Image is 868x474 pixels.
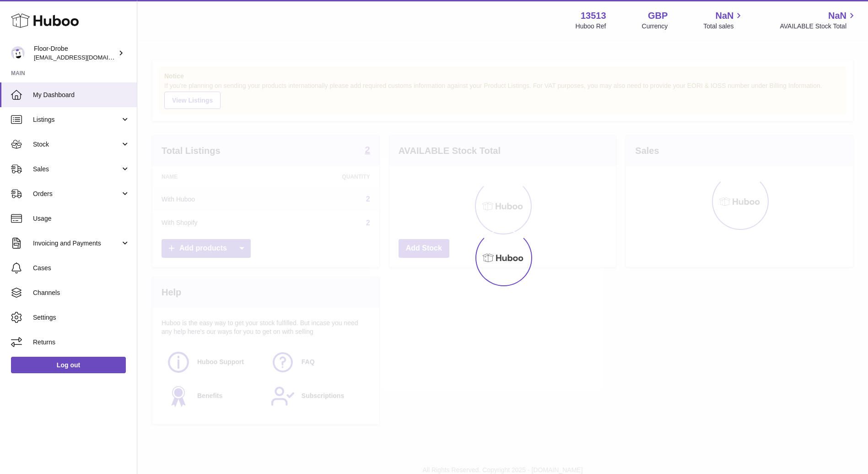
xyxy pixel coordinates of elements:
[33,214,130,223] span: Usage
[648,10,668,22] strong: GBP
[581,10,606,22] strong: 13513
[33,239,120,248] span: Invoicing and Payments
[642,22,668,31] div: Currency
[780,10,857,31] a: NaN AVAILABLE Stock Total
[33,264,130,272] span: Cases
[703,10,744,31] a: NaN Total sales
[703,22,744,31] span: Total sales
[34,44,116,62] div: Floor-Drobe
[11,357,126,373] a: Log out
[33,140,120,149] span: Stock
[715,10,733,22] span: NaN
[33,91,130,99] span: My Dashboard
[33,115,120,124] span: Listings
[33,289,130,297] span: Channels
[33,338,130,347] span: Returns
[576,22,606,31] div: Huboo Ref
[34,54,135,61] span: [EMAIL_ADDRESS][DOMAIN_NAME]
[33,165,120,174] span: Sales
[33,190,120,198] span: Orders
[11,46,25,60] img: jthurling@live.com
[33,313,130,322] span: Settings
[828,10,846,22] span: NaN
[780,22,857,31] span: AVAILABLE Stock Total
